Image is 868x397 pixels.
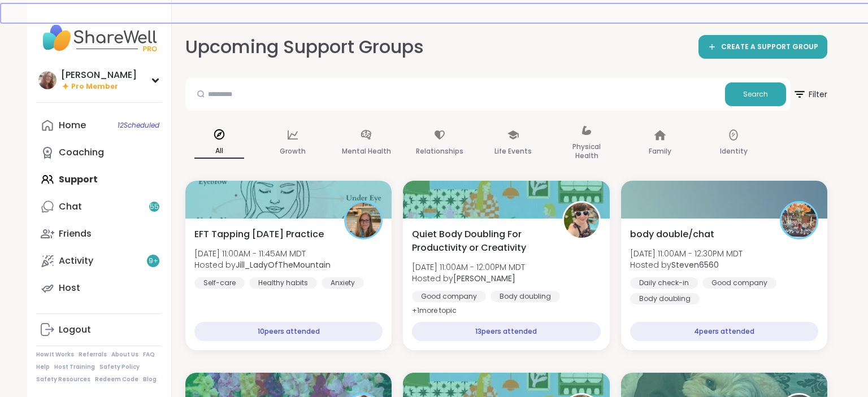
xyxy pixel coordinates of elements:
b: Jill_LadyOfTheMountain [236,259,331,271]
div: Anxiety [322,277,364,289]
div: [PERSON_NAME] [61,69,137,81]
div: Friends [59,228,92,240]
div: 10 peers attended [194,322,383,341]
b: [PERSON_NAME] [453,273,515,284]
div: Daily check-in [630,277,698,289]
a: Redeem Code [95,376,138,383]
button: Filter [793,78,827,111]
span: EFT Tapping [DATE] Practice [194,228,324,241]
a: Home12Scheduled [36,112,162,139]
div: 4 peers attended [630,322,818,341]
span: Pro Member [71,82,118,91]
a: Referrals [79,351,107,359]
div: Home [59,119,86,132]
p: All [194,144,244,159]
a: Logout [36,316,162,343]
span: Hosted by [630,259,743,271]
span: [DATE] 11:00AM - 12:00PM MDT [412,261,525,273]
button: Search [725,82,786,106]
span: Filter [793,81,827,108]
span: body double/chat [630,228,714,241]
span: Quiet Body Doubling For Productivity or Creativity [412,228,549,255]
a: Host [36,274,162,302]
h2: Upcoming Support Groups [185,34,433,60]
a: Safety Policy [99,363,140,371]
a: Help [36,363,50,371]
div: Chat [59,200,82,213]
iframe: Spotlight [428,41,437,50]
div: Coaching [59,146,104,159]
b: Steven6560 [671,259,719,271]
div: Body doubling [491,291,560,302]
span: 55 [150,202,159,212]
a: Friends [36,220,162,247]
span: [DATE] 11:00AM - 11:45AM MDT [194,248,331,259]
div: Host [59,282,80,294]
p: Mental Health [342,145,391,158]
p: Life Events [494,145,532,158]
div: Self-care [194,277,245,289]
a: About Us [111,351,138,359]
span: Hosted by [194,259,331,271]
img: Steven6560 [782,203,817,238]
span: CREATE A SUPPORT GROUP [721,42,818,52]
a: FAQ [143,351,155,359]
a: Safety Resources [36,376,90,383]
div: Good company [702,277,776,289]
iframe: Spotlight [151,147,160,156]
p: Growth [280,145,306,158]
p: Relationships [416,145,463,158]
div: Logout [59,324,91,336]
span: 12 Scheduled [118,121,159,130]
span: Search [743,89,768,99]
div: Body doubling [630,293,700,304]
img: dodi [38,71,57,89]
span: Hosted by [412,273,525,284]
div: Good company [412,291,486,302]
p: Physical Health [562,140,611,163]
div: 13 peers attended [412,322,600,341]
p: Family [649,145,671,158]
img: Jill_LadyOfTheMountain [346,203,381,238]
span: [DATE] 11:00AM - 12:30PM MDT [630,248,743,259]
div: Healthy habits [249,277,317,289]
a: Coaching [36,139,162,166]
a: Activity9+ [36,247,162,274]
p: Identity [720,145,748,158]
a: How It Works [36,351,74,359]
a: Blog [143,376,157,383]
a: CREATE A SUPPORT GROUP [698,35,827,59]
a: Chat55 [36,193,162,220]
img: ShareWell Nav Logo [36,18,162,58]
div: Activity [59,255,93,267]
a: Host Training [54,363,95,371]
img: Adrienne_QueenOfTheDawn [564,203,599,238]
span: 9 + [149,256,158,266]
